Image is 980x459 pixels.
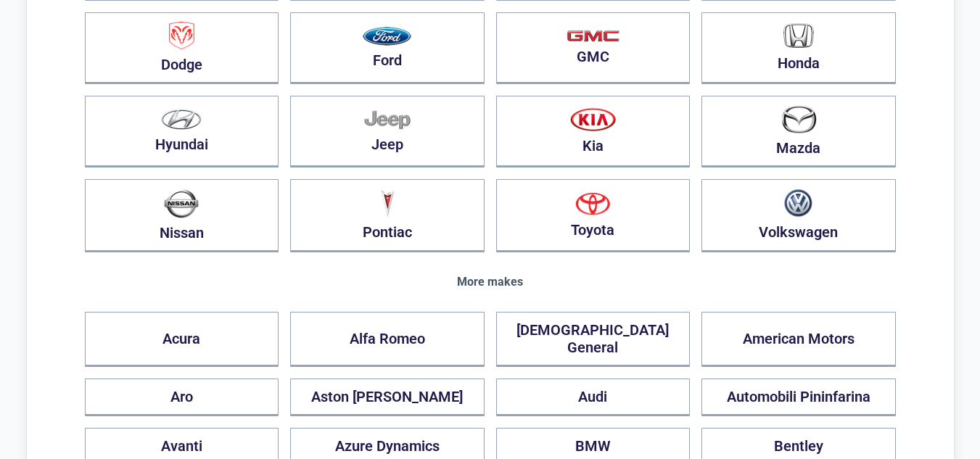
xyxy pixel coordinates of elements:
button: Toyota [496,179,691,252]
div: More makes [85,276,896,289]
button: Ford [290,12,485,84]
button: [DEMOGRAPHIC_DATA] General [496,312,691,367]
button: GMC [496,12,691,84]
button: Alfa Romeo [290,312,485,367]
button: Pontiac [290,179,485,252]
button: Jeep [290,96,485,168]
button: Kia [496,96,691,168]
button: Nissan [85,179,279,252]
button: Hyundai [85,96,279,168]
button: Volkswagen [701,179,896,252]
button: Mazda [701,96,896,168]
button: American Motors [701,312,896,367]
button: Automobili Pininfarina [701,379,896,416]
button: Honda [701,12,896,84]
button: Aro [85,379,279,416]
button: Aston [PERSON_NAME] [290,379,485,416]
button: Acura [85,312,279,367]
button: Audi [496,379,691,416]
button: Dodge [85,12,279,84]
